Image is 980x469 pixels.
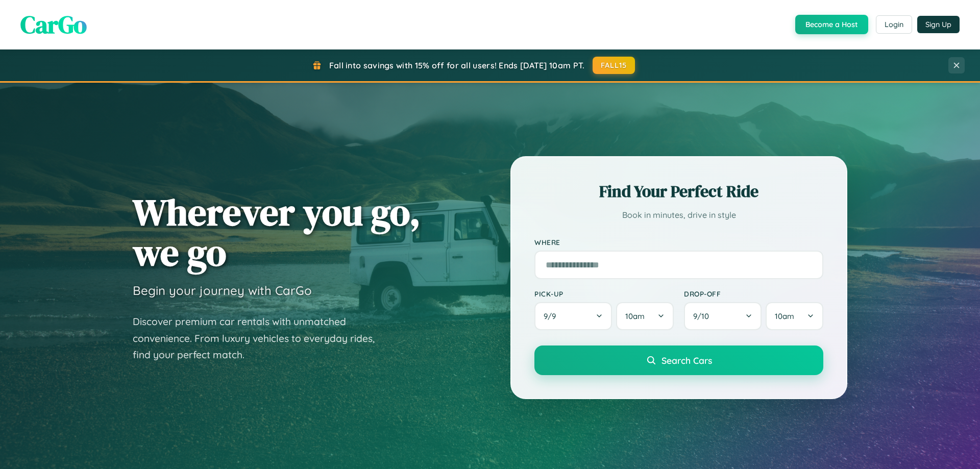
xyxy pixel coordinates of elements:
[693,311,714,321] span: 9 / 10
[775,311,794,321] span: 10am
[133,192,421,273] h1: Wherever you go, we go
[661,355,712,366] span: Search Cars
[534,345,823,375] button: Search Cars
[133,283,312,298] h3: Begin your journey with CarGo
[876,15,912,34] button: Login
[684,302,762,330] button: 9/10
[534,289,674,298] label: Pick-up
[20,8,87,41] span: CarGo
[795,15,868,34] button: Become a Host
[917,16,960,33] button: Sign Up
[593,57,635,74] button: FALL15
[534,180,823,203] h2: Find Your Perfect Ride
[684,289,823,298] label: Drop-off
[534,302,612,330] button: 9/9
[534,238,823,246] label: Where
[534,208,823,223] p: Book in minutes, drive in style
[766,302,823,330] button: 10am
[133,313,388,363] p: Discover premium car rentals with unmatched convenience. From luxury vehicles to everyday rides, ...
[544,311,561,321] span: 9 / 9
[329,60,585,70] span: Fall into savings with 15% off for all users! Ends [DATE] 10am PT.
[616,302,674,330] button: 10am
[625,311,645,321] span: 10am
